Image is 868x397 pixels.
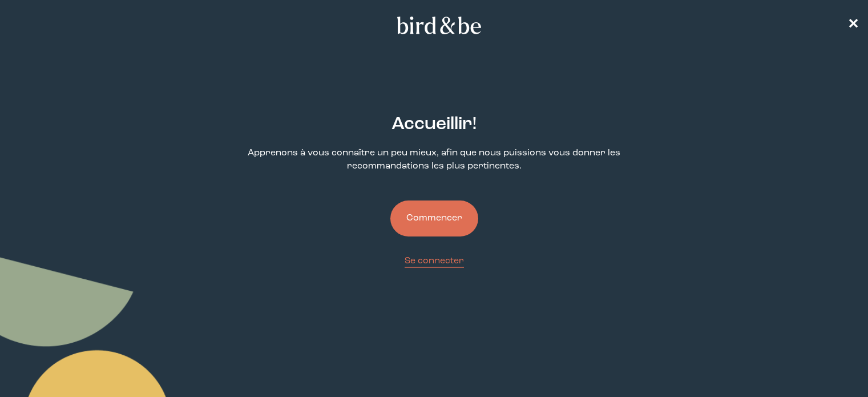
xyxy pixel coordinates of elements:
a: Commencer [390,182,478,255]
font: ! [473,115,477,134]
font: Se connecter [405,256,464,266]
font: ✕ [847,18,859,32]
font: Accueillir [391,115,473,134]
button: Commencer [390,200,478,236]
font: Commencer [406,214,462,223]
a: Se connecter [405,255,464,268]
font: Apprenons à vous connaître un peu mieux, afin que nous puissions vous donner les recommandations ... [248,149,620,171]
a: ✕ [847,15,859,35]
